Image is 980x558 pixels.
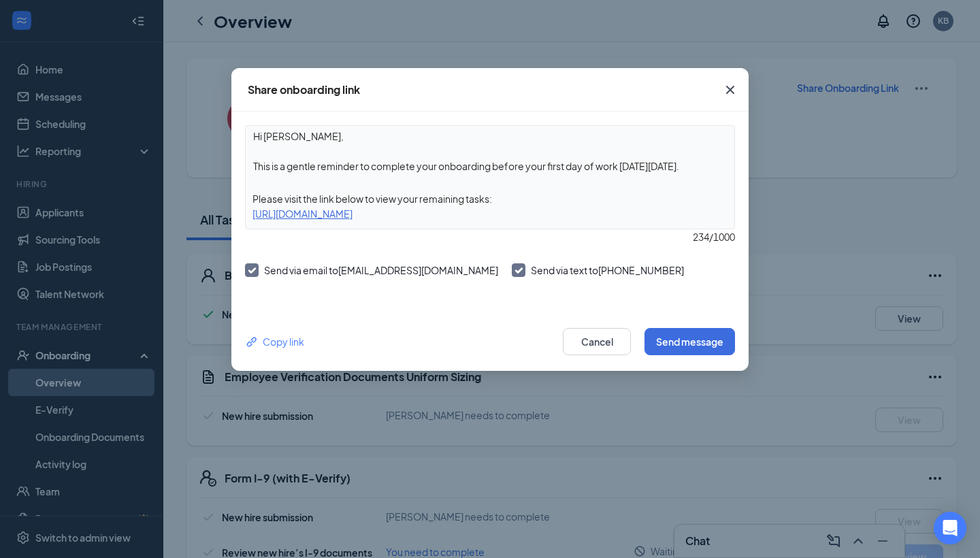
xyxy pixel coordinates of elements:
div: 234 / 1000 [245,229,735,244]
div: Share onboarding link [248,82,360,97]
button: Link Copy link [245,334,304,349]
button: Cancel [563,328,631,355]
svg: Link [245,335,259,349]
svg: Cross [722,82,738,98]
textarea: Hi [PERSON_NAME], This is a gentle reminder to complete your onboarding before your first day of ... [246,126,734,176]
button: Close [712,68,749,112]
span: Send via text to [PHONE_NUMBER] [531,264,684,276]
div: Copy link [245,334,304,349]
button: Send message [644,328,735,355]
span: Send via email to [EMAIL_ADDRESS][DOMAIN_NAME] [264,264,498,276]
div: Open Intercom Messenger [934,512,966,544]
div: Please visit the link below to view your remaining tasks: [246,191,734,206]
div: [URL][DOMAIN_NAME] [246,206,734,221]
